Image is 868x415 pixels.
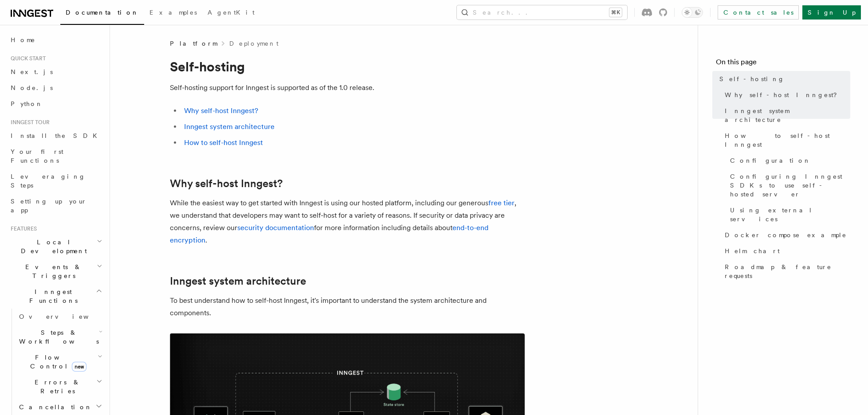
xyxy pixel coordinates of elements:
span: Using external services [730,206,850,223]
a: Configuration [727,153,850,168]
h1: Self-hosting [170,59,525,74]
h4: On this page [716,57,850,71]
span: Docker compose example [725,231,847,239]
span: Local Development [7,238,97,255]
button: Local Development [7,234,104,259]
span: Errors & Retries [16,378,96,395]
a: free tier [488,199,515,207]
p: To best understand how to self-host Inngest, it's important to understand the system architecture... [170,294,525,319]
a: Examples [144,3,202,24]
span: Leveraging Steps [11,173,86,189]
span: Your first Functions [11,148,63,164]
a: Why self-host Inngest? [721,87,850,103]
span: Node.js [11,84,53,91]
span: Install the SDK [11,132,102,139]
a: Your first Functions [7,144,104,168]
kbd: ⌘K [609,8,622,17]
span: Why self-host Inngest? [725,90,843,99]
span: Home [11,35,35,44]
span: Features [7,225,37,232]
span: How to self-host Inngest [725,131,850,149]
span: Configuration [730,156,811,165]
span: Cancellation [16,403,92,411]
a: How to self-host Inngest [184,138,263,147]
button: Cancellation [16,399,104,415]
a: Configuring Inngest SDKs to use self-hosted server [727,168,850,202]
a: Why self-host Inngest? [184,106,258,115]
button: Events & Triggers [7,259,104,284]
a: Helm chart [721,243,850,259]
span: Next.js [11,68,53,75]
a: Deployment [229,39,279,48]
a: Inngest system architecture [721,103,850,128]
button: Steps & Workflows [16,325,104,349]
a: Contact sales [718,5,799,20]
p: Self-hosting support for Inngest is supported as of the 1.0 release. [170,82,525,94]
a: Documentation [60,3,144,25]
a: Leveraging Steps [7,168,104,193]
span: Quick start [7,55,46,62]
span: Flow Control [16,353,98,371]
a: Docker compose example [721,227,850,243]
span: Examples [149,9,197,16]
a: Install the SDK [7,128,104,144]
span: Roadmap & feature requests [725,262,850,280]
button: Errors & Retries [16,374,104,399]
span: Helm chart [725,247,780,255]
span: Platform [170,39,217,48]
button: Search...⌘K [457,5,627,20]
button: Toggle dark mode [682,7,703,18]
span: Events & Triggers [7,262,97,280]
a: Why self-host Inngest? [170,177,283,190]
a: Self-hosting [716,71,850,87]
span: Inngest system architecture [725,106,850,124]
span: new [72,362,86,372]
span: Inngest tour [7,119,50,126]
a: AgentKit [202,3,260,24]
p: While the easiest way to get started with Inngest is using our hosted platform, including our gen... [170,197,525,247]
a: Inngest system architecture [170,275,306,287]
a: Inngest system architecture [184,122,275,131]
a: security documentation [237,223,314,232]
span: Python [11,100,43,107]
span: AgentKit [208,9,255,16]
span: Steps & Workflows [16,328,99,346]
span: Self-hosting [719,74,785,83]
span: Configuring Inngest SDKs to use self-hosted server [730,172,850,199]
button: Flow Controlnew [16,349,104,374]
span: Inngest Functions [7,287,96,305]
a: Next.js [7,64,104,80]
button: Inngest Functions [7,284,104,309]
span: Documentation [66,9,139,16]
span: Overview [19,313,110,320]
span: Setting up your app [11,198,87,214]
a: How to self-host Inngest [721,128,850,153]
a: Sign Up [802,5,861,20]
a: Node.js [7,80,104,96]
a: Python [7,96,104,112]
a: Setting up your app [7,193,104,218]
a: Home [7,32,104,48]
a: Using external services [727,202,850,227]
a: Overview [16,309,104,325]
a: Roadmap & feature requests [721,259,850,284]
